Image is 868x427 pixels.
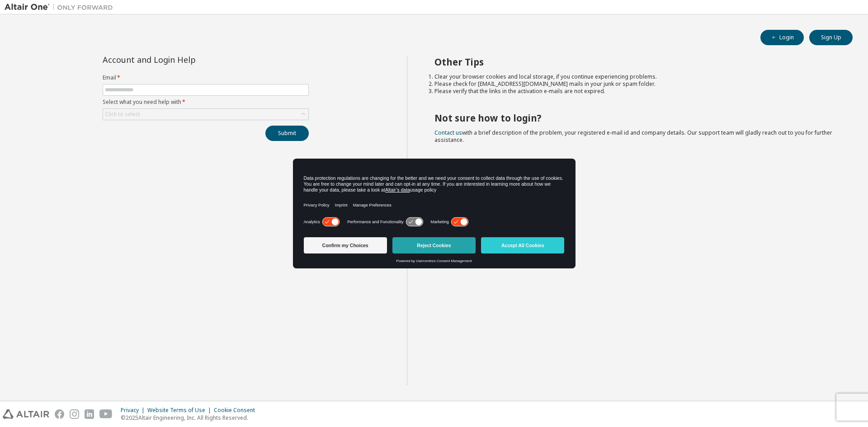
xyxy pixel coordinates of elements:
label: Select what you need help with [103,99,309,106]
div: Privacy [121,407,147,414]
div: Click to select [105,111,140,118]
div: Account and Login Help [103,56,268,63]
div: Click to select [103,109,308,120]
li: Please verify that the links in the activation e-mails are not expired. [434,88,837,95]
img: instagram.svg [70,409,79,419]
h2: Other Tips [434,56,837,68]
button: Sign Up [809,30,853,45]
div: Website Terms of Use [147,407,214,414]
img: facebook.svg [55,409,64,419]
button: Submit [265,126,309,141]
img: linkedin.svg [85,409,94,419]
img: youtube.svg [99,409,113,419]
div: Cookie Consent [214,407,260,414]
img: Altair One [5,3,118,12]
a: Contact us [434,129,462,136]
li: Clear your browser cookies and local storage, if you continue experiencing problems. [434,73,837,80]
h2: Not sure how to login? [434,112,837,124]
span: with a brief description of the problem, your registered e-mail id and company details. Our suppo... [434,129,832,144]
img: altair_logo.svg [3,409,49,419]
p: © 2025 Altair Engineering, Inc. All Rights Reserved. [121,414,260,422]
button: Login [760,30,804,45]
label: Email [103,74,309,81]
li: Please check for [EMAIL_ADDRESS][DOMAIN_NAME] mails in your junk or spam folder. [434,80,837,88]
